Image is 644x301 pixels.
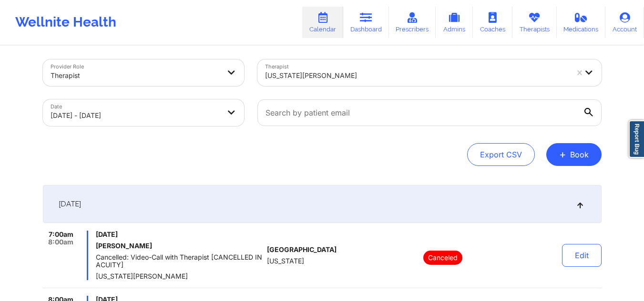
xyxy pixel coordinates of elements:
[49,231,73,238] span: 7:00am
[512,7,557,38] a: Therapists
[265,65,568,86] div: [US_STATE][PERSON_NAME]
[51,105,220,126] div: [DATE] - [DATE]
[629,120,644,158] a: Report Bug
[559,152,566,157] span: +
[267,257,304,265] span: [US_STATE]
[59,199,81,209] span: [DATE]
[557,7,606,38] a: Medications
[96,231,263,238] span: [DATE]
[423,251,462,265] p: Canceled
[48,238,73,246] span: 8:00am
[96,272,263,280] span: [US_STATE][PERSON_NAME]
[562,244,602,267] button: Edit
[302,7,343,38] a: Calendar
[267,246,337,253] span: [GEOGRAPHIC_DATA]
[51,65,220,86] div: Therapist
[473,7,512,38] a: Coaches
[96,253,263,269] span: Cancelled: Video-Call with Therapist [CANCELLED IN ACUITY]
[343,7,389,38] a: Dashboard
[605,7,644,38] a: Account
[389,7,436,38] a: Prescribers
[257,99,602,126] input: Search by patient email
[436,7,473,38] a: Admins
[546,143,602,166] button: +Book
[467,143,535,166] button: Export CSV
[96,242,263,250] h6: [PERSON_NAME]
